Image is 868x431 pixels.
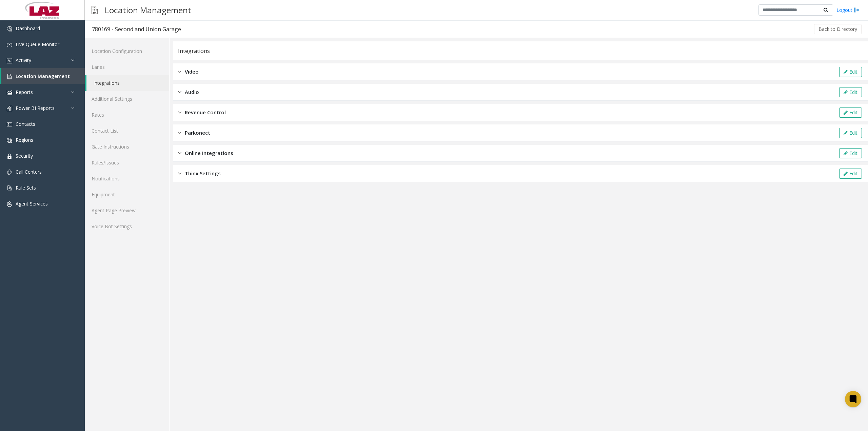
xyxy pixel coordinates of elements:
[7,154,12,159] img: 'icon'
[16,89,33,95] span: Reports
[101,2,195,18] h3: Location Management
[7,201,12,207] img: 'icon'
[7,58,12,63] img: 'icon'
[178,88,181,96] img: closed
[178,149,181,157] img: closed
[85,43,169,59] a: Location Configuration
[7,185,12,191] img: 'icon'
[839,148,862,158] button: Edit
[839,107,862,118] button: Edit
[85,91,169,107] a: Additional Settings
[16,153,33,159] span: Security
[16,73,70,79] span: Location Management
[185,129,210,137] span: Parkonect
[1,68,85,84] a: Location Management
[854,6,860,14] img: logout
[185,149,233,157] span: Online Integrations
[85,155,169,171] a: Rules/Issues
[16,121,35,127] span: Contacts
[7,74,12,79] img: 'icon'
[16,184,36,191] span: Rule Sets
[185,170,221,177] span: Thinx Settings
[839,128,862,138] button: Edit
[7,106,12,111] img: 'icon'
[7,26,12,32] img: 'icon'
[814,24,862,34] button: Back to Directory
[86,75,169,91] a: Integrations
[16,169,42,175] span: Call Centers
[178,170,181,177] img: closed
[85,202,169,218] a: Agent Page Preview
[839,87,862,97] button: Edit
[178,109,181,116] img: closed
[16,200,48,207] span: Agent Services
[85,139,169,155] a: Gate Instructions
[185,68,199,76] span: Video
[178,68,181,76] img: closed
[85,123,169,139] a: Contact List
[16,25,40,32] span: Dashboard
[85,59,169,75] a: Lanes
[7,42,12,47] img: 'icon'
[7,138,12,143] img: 'icon'
[839,67,862,77] button: Edit
[85,171,169,187] a: Notifications
[178,129,181,137] img: closed
[16,137,33,143] span: Regions
[85,107,169,123] a: Rates
[92,2,98,18] img: pageIcon
[185,109,226,116] span: Revenue Control
[7,122,12,127] img: 'icon'
[16,105,55,111] span: Power BI Reports
[185,88,199,96] span: Audio
[7,90,12,95] img: 'icon'
[85,218,169,234] a: Voice Bot Settings
[16,41,59,47] span: Live Queue Monitor
[178,46,210,55] div: Integrations
[16,57,31,63] span: Activity
[85,187,169,202] a: Equipment
[7,170,12,175] img: 'icon'
[92,25,181,34] div: 780169 - Second and Union Garage
[839,169,862,179] button: Edit
[836,6,860,14] a: Logout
